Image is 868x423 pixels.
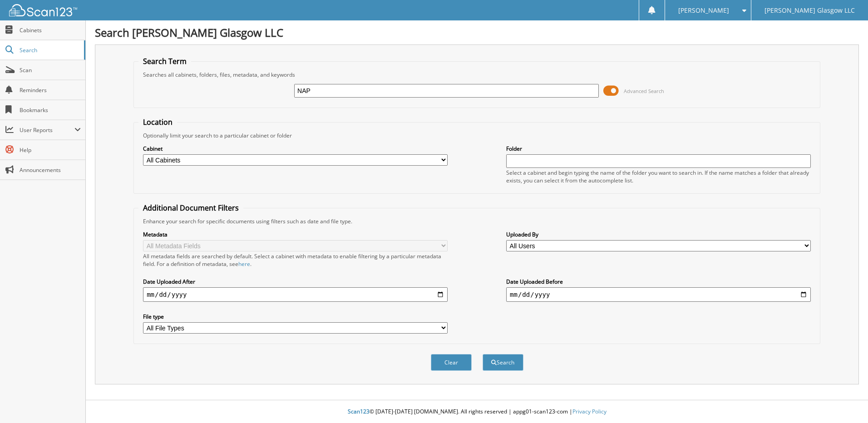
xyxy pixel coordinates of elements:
[20,26,81,34] span: Cabinets
[143,252,448,268] div: All metadata fields are searched by default. Select a cabinet with metadata to enable filtering b...
[506,278,811,285] label: Date Uploaded Before
[143,278,448,285] label: Date Uploaded After
[348,408,370,415] span: Scan123
[20,146,81,154] span: Help
[624,88,664,94] span: Advanced Search
[431,354,472,371] button: Clear
[238,260,250,268] a: here
[764,8,855,13] span: [PERSON_NAME] Glasgow LLC
[483,354,523,371] button: Search
[143,287,448,302] input: start
[138,117,177,127] legend: Location
[678,8,729,13] span: [PERSON_NAME]
[20,86,81,94] span: Reminders
[20,126,74,134] span: User Reports
[138,56,191,66] legend: Search Term
[86,401,868,423] div: © [DATE]-[DATE] [DOMAIN_NAME]. All rights reserved | appg01-scan123-com |
[506,145,811,152] label: Folder
[572,408,607,415] a: Privacy Policy
[20,106,81,114] span: Bookmarks
[143,231,448,238] label: Metadata
[143,145,448,152] label: Cabinet
[138,71,815,79] div: Searches all cabinets, folders, files, metadata, and keywords
[20,66,81,74] span: Scan
[506,169,811,184] div: Select a cabinet and begin typing the name of the folder you want to search in. If the name match...
[20,46,79,54] span: Search
[20,166,81,174] span: Announcements
[138,203,243,213] legend: Additional Document Filters
[506,287,811,302] input: end
[823,379,868,423] iframe: Chat Widget
[95,25,859,40] h1: Search [PERSON_NAME] Glasgow LLC
[9,4,77,16] img: scan123-logo-white.svg
[506,231,811,238] label: Uploaded By
[138,217,815,225] div: Enhance your search for specific documents using filters such as date and file type.
[143,313,448,320] label: File type
[138,132,815,139] div: Optionally limit your search to a particular cabinet or folder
